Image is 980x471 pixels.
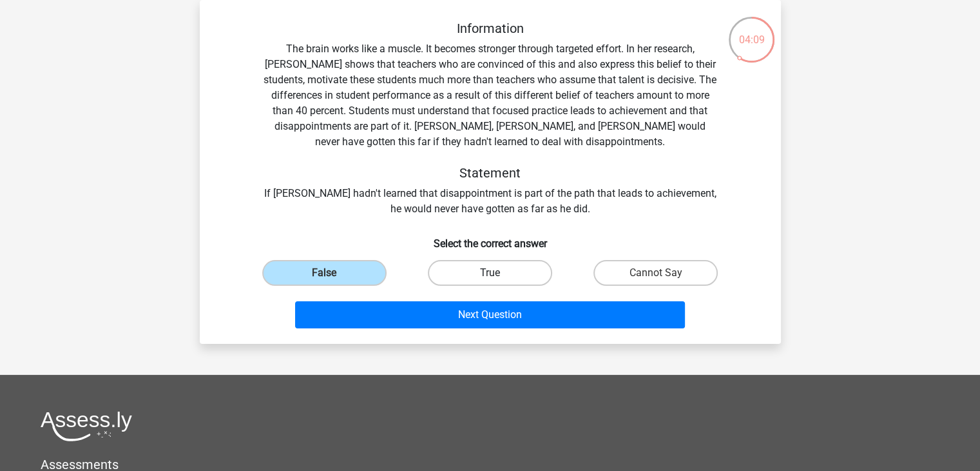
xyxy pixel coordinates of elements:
[593,260,718,286] label: Cannot Say
[295,301,685,328] button: Next Question
[41,411,132,441] img: Assessly logo
[220,227,760,250] h6: Select the correct answer
[220,21,760,217] div: The brain works like a muscle. It becomes stronger through targeted effort. In her research, [PER...
[727,15,776,48] div: 04:09
[262,165,719,181] h5: Statement
[428,260,552,286] label: True
[262,21,719,36] h5: Information
[262,260,387,286] label: False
